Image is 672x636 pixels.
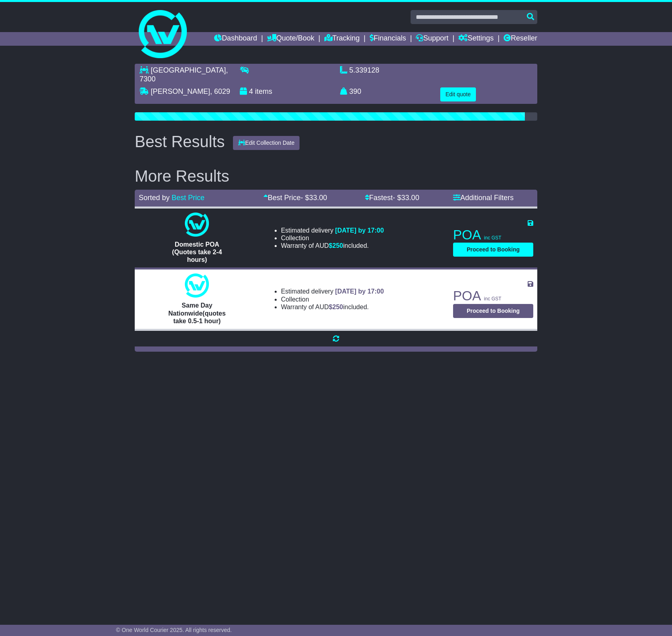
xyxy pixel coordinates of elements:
[281,227,384,234] li: Estimated delivery
[393,194,419,202] span: - $
[135,167,537,185] h2: More Results
[301,194,327,202] span: - $
[370,32,406,46] a: Financials
[440,87,476,101] button: Edit quote
[185,273,209,298] img: One World Courier: Same Day Nationwide(quotes take 0.5-1 hour)
[332,242,343,249] span: 250
[267,32,314,46] a: Quote/Book
[281,242,384,249] li: Warranty of AUD included.
[458,32,494,46] a: Settings
[401,194,419,202] span: 33.00
[255,87,272,95] span: items
[151,87,210,95] span: [PERSON_NAME]
[168,302,226,324] span: Same Day Nationwide(quotes take 0.5-1 hour)
[281,296,384,303] li: Collection
[453,243,533,257] button: Proceed to Booking
[139,194,170,202] span: Sorted by
[365,194,419,202] a: Fastest- $33.00
[131,133,229,150] div: Best Results
[116,627,232,633] span: © One World Courier 2025. All rights reserved.
[263,194,327,202] a: Best Price- $33.00
[140,66,228,83] span: , 7300
[172,194,204,202] a: Best Price
[329,304,343,310] span: $
[416,32,448,46] a: Support
[504,32,537,46] a: Reseller
[281,303,384,311] li: Warranty of AUD included.
[210,87,230,95] span: , 6029
[151,66,226,74] span: [GEOGRAPHIC_DATA]
[309,194,327,202] span: 33.00
[349,66,379,74] span: 5.339128
[233,136,300,150] button: Edit Collection Date
[453,194,514,202] a: Additional Filters
[332,304,343,310] span: 250
[335,288,384,295] span: [DATE] by 17:00
[453,227,533,243] p: POA
[185,213,209,237] img: One World Courier: Domestic POA (Quotes take 2-4 hours)
[172,241,222,263] span: Domestic POA (Quotes take 2-4 hours)
[329,242,343,249] span: $
[281,234,384,242] li: Collection
[214,32,257,46] a: Dashboard
[324,32,360,46] a: Tracking
[453,288,533,304] p: POA
[335,227,384,234] span: [DATE] by 17:00
[484,296,501,302] span: inc GST
[349,87,361,95] span: 390
[249,87,253,95] span: 4
[484,235,501,241] span: inc GST
[453,304,533,318] button: Proceed to Booking
[281,288,384,295] li: Estimated delivery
